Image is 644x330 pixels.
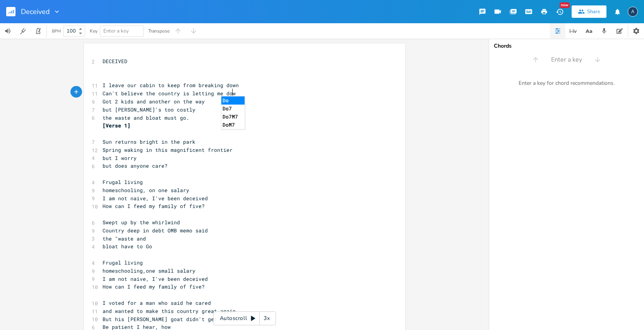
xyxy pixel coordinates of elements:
[572,5,606,18] button: Share
[103,195,208,202] span: I am not naive, I've been deceived
[221,96,245,105] li: Do
[103,219,180,226] span: Swept up by the whirlwind
[103,235,146,242] span: the "waste and
[103,122,130,129] span: [Verse 1]
[21,8,50,15] span: Deceived
[103,227,208,234] span: Country deep in debt OMB memo said
[221,105,245,113] li: Do7
[628,7,638,17] div: arvachiu
[221,113,245,121] li: Do7M7
[560,2,570,8] div: New
[103,82,239,89] span: I leave our cabin to keep from breaking down
[103,187,189,194] span: homeschooling, on one salary
[103,259,143,266] span: Frugal living
[221,121,245,129] li: DoM7
[103,106,195,113] span: but [PERSON_NAME]'s too costly
[103,146,233,153] span: Spring waking in this magnificent frontier
[552,5,567,19] button: New
[587,8,600,15] div: Share
[103,98,205,105] span: Got 2 kids and another on the way
[103,308,236,315] span: and wanted to make this country great again
[103,316,242,323] span: But his [PERSON_NAME] goat didn't get my vote
[103,299,211,306] span: I voted for a man who said he cared
[494,43,639,49] div: Chords
[148,29,170,33] div: Transpose
[103,267,195,274] span: homeschooling,one small salary
[103,27,129,34] span: Enter a key
[103,275,208,282] span: I am not naive, I've been deceived
[103,243,152,250] span: bloat have to Go
[213,311,276,325] div: Autoscroll
[260,311,274,325] div: 3x
[103,162,168,169] span: but does anyone care?
[551,55,582,64] span: Enter a key
[103,114,189,121] span: the waste and bloat must go.
[90,29,98,33] div: Key
[103,155,137,162] span: but I worry
[489,75,644,91] div: Enter a key for chord recommendations.
[103,179,143,186] span: Frugal living
[52,29,61,33] div: BPM
[103,203,205,210] span: How can I feed my family of five?
[103,90,236,97] span: Can't believe the country is letting me dow
[103,138,195,145] span: Sun returns bright in the park
[103,283,205,290] span: How can I feed my family of five?
[628,3,638,21] button: A
[103,58,127,65] span: DECEIVED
